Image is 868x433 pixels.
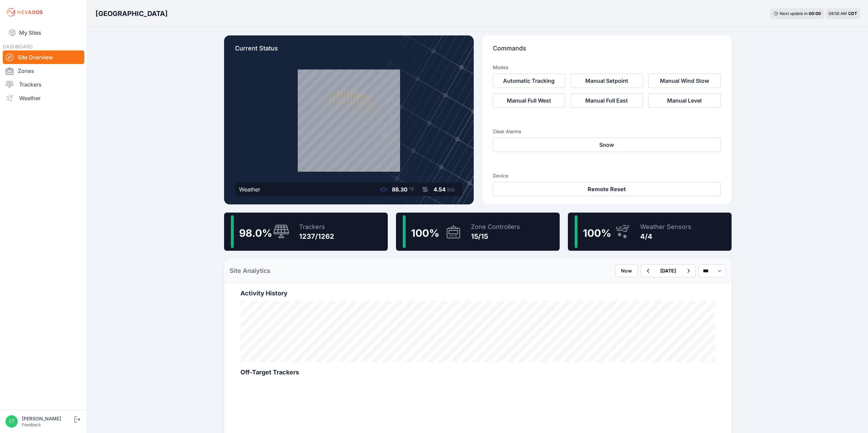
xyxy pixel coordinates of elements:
[615,264,638,277] button: Now
[95,5,168,22] nav: Breadcrumb
[240,289,715,298] h2: Activity History
[848,11,857,16] span: CDT
[493,74,565,88] button: Automatic Tracking
[3,25,84,41] a: My Sites
[493,44,721,59] p: Commands
[583,227,611,239] span: 100 %
[493,93,565,108] button: Manual Full West
[409,186,414,193] span: °F
[3,78,84,91] a: Trackers
[230,266,270,276] h2: Site Analytics
[22,415,73,422] div: [PERSON_NAME]
[571,93,643,108] button: Manual Full East
[648,93,721,108] button: Manual Level
[571,74,643,88] button: Manual Setpoint
[299,232,334,241] div: 1237/1262
[239,227,272,239] span: 98.0 %
[3,64,84,78] a: Zones
[568,213,732,251] a: 100%Weather Sensors4/4
[493,64,508,71] h3: Modes
[95,9,168,18] h3: [GEOGRAPHIC_DATA]
[447,186,455,193] span: kts
[411,227,439,239] span: 100 %
[239,185,260,194] div: Weather
[5,7,44,18] img: Nevados
[828,11,847,16] span: 08:56 AM
[780,11,808,16] span: Next update in
[471,222,520,232] div: Zone Controllers
[235,44,463,59] p: Current Status
[640,232,691,241] div: 4/4
[392,186,408,193] span: 88.30
[809,11,821,16] div: 00 : 00
[648,74,721,88] button: Manual Wind Stow
[224,213,388,251] a: 98.0%Trackers1237/1262
[655,265,681,277] button: [DATE]
[471,232,520,241] div: 15/15
[493,172,721,179] h3: Device
[493,138,721,152] button: Snow
[493,182,721,196] button: Remote Reset
[493,128,721,135] h3: Clear Alarms
[5,415,18,428] img: Ethan Nguyen
[396,213,560,251] a: 100%Zone Controllers15/15
[3,91,84,105] a: Weather
[3,50,84,64] a: Site Overview
[299,222,334,232] div: Trackers
[240,368,715,377] h2: Off-Target Trackers
[3,44,33,49] span: DASHBOARD
[640,222,691,232] div: Weather Sensors
[22,422,41,427] a: Feedback
[433,186,446,193] span: 4.54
